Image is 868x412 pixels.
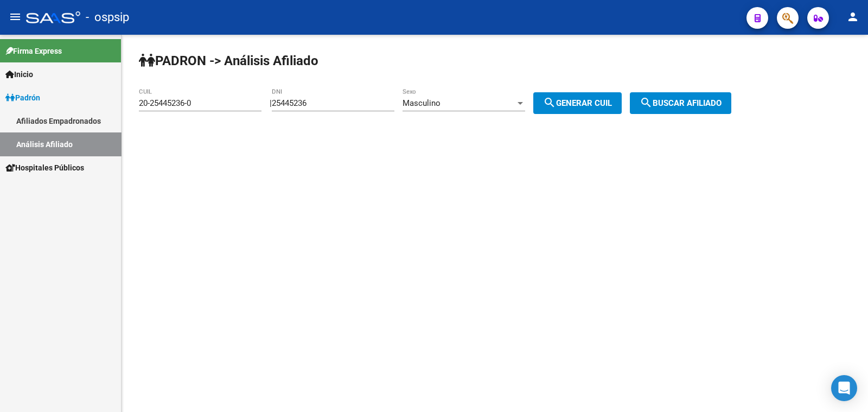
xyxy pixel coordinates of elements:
strong: PADRON -> Análisis Afiliado [139,53,318,68]
div: Open Intercom Messenger [831,375,857,401]
mat-icon: person [846,10,859,23]
span: Generar CUIL [543,98,612,108]
div: | [270,98,630,108]
mat-icon: search [543,96,556,109]
button: Buscar afiliado [630,92,731,114]
button: Generar CUIL [533,92,622,114]
span: - ospsip [86,5,129,29]
span: Firma Express [5,45,62,57]
mat-icon: menu [9,10,22,23]
mat-icon: search [640,96,653,109]
span: Buscar afiliado [640,98,722,108]
span: Inicio [5,68,33,80]
span: Hospitales Públicos [5,162,84,174]
span: Masculino [403,98,441,108]
span: Padrón [5,92,40,104]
